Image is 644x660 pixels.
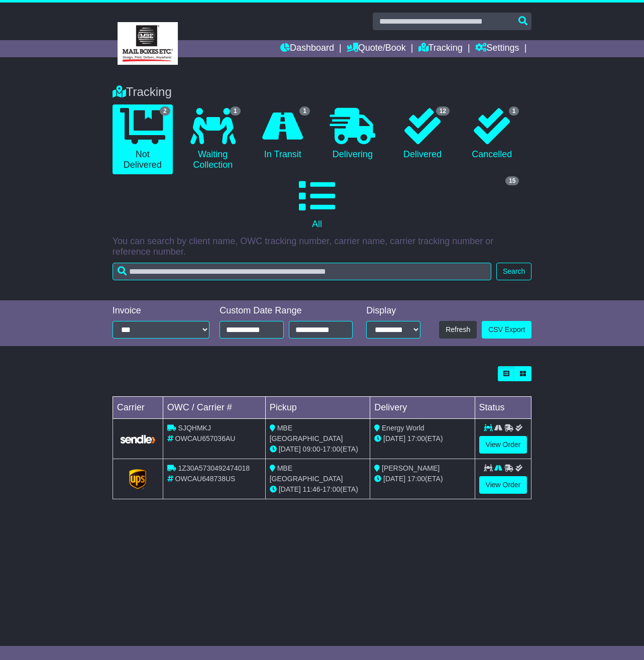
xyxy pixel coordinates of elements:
[119,434,157,445] img: GetCarrierServiceLogo
[253,104,312,164] a: 1 In Transit
[374,474,470,484] div: (ETA)
[175,475,236,483] span: OWCAU648738US
[383,434,405,443] span: [DATE]
[265,397,370,419] td: Pickup
[347,40,406,57] a: Quote/Book
[299,106,310,116] span: 1
[183,104,243,174] a: 1 Waiting Collection
[382,464,440,472] span: [PERSON_NAME]
[462,104,521,164] a: 1 Cancelled
[113,104,173,174] a: 2 Not Delivered
[479,476,527,494] a: View Order
[475,397,531,419] td: Status
[108,85,537,99] div: Tracking
[479,436,527,454] a: View Order
[382,424,424,432] span: Energy World
[270,484,366,495] div: - (ETA)
[280,40,334,57] a: Dashboard
[129,469,146,489] img: GetCarrierServiceLogo
[509,106,519,116] span: 1
[475,40,519,57] a: Settings
[439,321,477,339] button: Refresh
[279,485,301,493] span: [DATE]
[178,464,250,472] span: 1Z30A5730492474018
[383,475,405,483] span: [DATE]
[496,263,531,280] button: Search
[160,106,170,116] span: 2
[407,434,425,443] span: 17:00
[175,434,236,443] span: OWCAU657036AU
[163,397,265,419] td: OWC / Carrier #
[505,176,519,185] span: 15
[220,305,353,316] div: Custom Date Range
[113,174,522,234] a: 15 All
[370,397,475,419] td: Delivery
[178,424,211,432] span: SJQHMKJ
[482,321,531,339] a: CSV Export
[407,475,425,483] span: 17:00
[323,104,383,164] a: Delivering
[113,305,210,316] div: Invoice
[436,106,450,116] span: 12
[418,40,463,57] a: Tracking
[270,444,366,455] div: - (ETA)
[230,106,241,116] span: 1
[366,305,420,316] div: Display
[374,433,470,444] div: (ETA)
[113,236,532,258] p: You can search by client name, OWC tracking number, carrier name, carrier tracking number or refe...
[113,397,163,419] td: Carrier
[303,485,320,493] span: 11:46
[323,485,340,493] span: 17:00
[323,445,340,453] span: 17:00
[303,445,320,453] span: 09:00
[393,104,452,164] a: 12 Delivered
[279,445,301,453] span: [DATE]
